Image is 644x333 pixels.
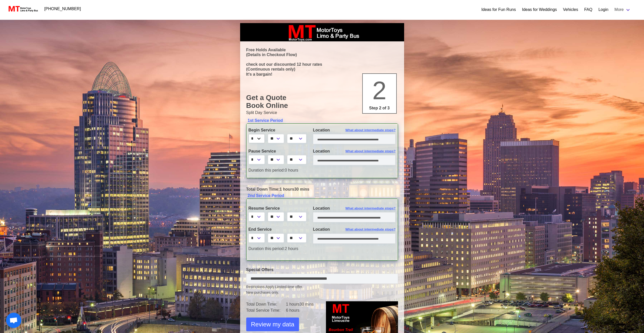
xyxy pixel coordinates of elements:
[246,52,398,57] p: (Details in Checkout Flow)
[249,205,305,211] label: Resume Service
[313,205,396,211] label: Location
[245,167,400,173] div: 0 hours
[246,110,398,116] p: Split Day Service
[300,302,314,306] span: 30 mins
[584,7,592,13] a: FAQ
[249,148,305,154] label: Pause Service
[246,318,299,331] button: Review my data
[41,4,84,14] a: [PHONE_NUMBER]
[6,313,21,328] div: Open chat
[345,227,396,232] span: What about intermediate stops?
[275,284,303,290] span: Limited time offer.
[365,105,394,111] p: Step 2 of 3
[249,127,305,133] label: Begin Service
[286,301,318,307] td: 1 hours
[481,7,516,13] a: Ideas for Fun Runs
[246,267,398,273] label: Special Offers
[372,76,387,105] span: 2
[345,206,396,211] span: What about intermediate stops?
[246,285,398,295] small: Restrictions Apply.
[612,5,634,15] a: More
[345,149,396,154] span: What about intermediate stops?
[313,149,330,153] span: Location
[251,320,294,329] span: Review my data
[7,5,38,12] img: MotorToys Logo
[242,186,402,192] div: 1 hours
[249,168,285,172] span: Duration this period:
[246,72,398,77] p: It's a bargain!
[246,67,398,72] p: (Continuous rentals only)
[249,226,305,232] label: End Service
[246,94,398,110] h1: Get a Quote Book Online
[598,7,608,13] a: Login
[246,47,398,52] p: Free Holds Available
[246,301,286,307] td: Total Down Time:
[313,226,396,232] label: Location
[345,128,396,133] span: What about intermediate stops?
[286,307,318,313] td: 6 hours
[246,290,398,295] span: New purchases only.
[294,187,309,191] span: 30 mins
[246,187,280,191] span: Total Down Time:
[313,128,330,132] span: Location
[246,307,286,313] td: Total Service Time:
[246,62,398,67] p: check out our discounted 12 hour rates
[284,23,360,41] img: box_logo_brand.jpeg
[249,246,285,251] span: Duration this period:
[522,7,557,13] a: Ideas for Weddings
[563,7,578,13] a: Vehicles
[245,246,309,252] div: 2 hours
